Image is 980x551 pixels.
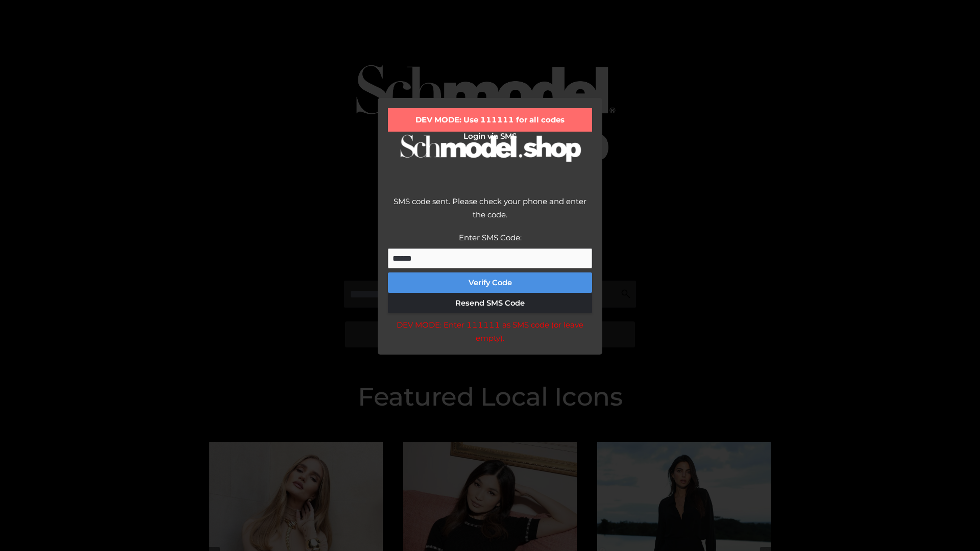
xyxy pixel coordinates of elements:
[459,233,522,242] label: Enter SMS Code:
[388,108,592,132] div: DEV MODE: Use 111111 for all codes
[388,318,592,344] div: DEV MODE: Enter 111111 as SMS code (or leave empty).
[388,132,592,141] h2: Login via SMS
[388,293,592,313] button: Resend SMS Code
[388,272,592,293] button: Verify Code
[388,195,592,231] div: SMS code sent. Please check your phone and enter the code.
